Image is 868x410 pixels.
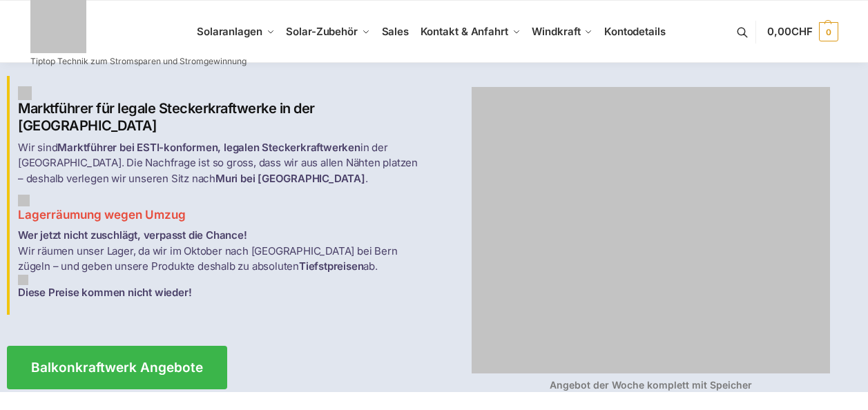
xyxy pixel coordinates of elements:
[819,22,838,41] span: 0
[299,260,363,273] strong: Tiefstpreisen
[18,275,28,285] img: Balkon-Terrassen-Kraftwerke 3
[414,1,526,63] a: Kontakt & Anfahrt
[599,1,671,63] a: Kontodetails
[280,1,376,63] a: Solar-Zubehör
[532,25,580,38] span: Windkraft
[376,1,414,63] a: Sales
[18,286,191,299] strong: Diese Preise kommen nicht wieder!
[30,57,247,66] p: Tiptop Technik zum Stromsparen und Stromgewinnung
[18,86,426,135] h2: Marktführer für legale Steckerkraftwerke in der [GEOGRAPHIC_DATA]
[767,11,838,52] a: 0,00CHF 0
[18,228,247,242] strong: Wer jetzt nicht zuschlägt, verpasst die Chance!
[31,361,203,374] span: Balkonkraftwerk Angebote
[286,25,358,38] span: Solar-Zubehör
[526,1,599,63] a: Windkraft
[215,172,365,185] strong: Muri bei [GEOGRAPHIC_DATA]
[550,379,752,391] strong: Angebot der Woche komplett mit Speicher
[57,141,360,154] strong: Marktführer bei ESTI-konformen, legalen Steckerkraftwerken
[18,86,32,100] img: Balkon-Terrassen-Kraftwerke 1
[7,346,227,389] a: Balkonkraftwerk Angebote
[472,87,830,373] img: Balkon-Terrassen-Kraftwerke 4
[18,140,426,187] p: Wir sind in der [GEOGRAPHIC_DATA]. Die Nachfrage ist so gross, dass wir aus allen Nähten platzen ...
[18,195,30,206] img: Balkon-Terrassen-Kraftwerke 2
[604,25,666,38] span: Kontodetails
[767,25,812,38] span: 0,00
[18,195,426,224] h3: Lagerräumung wegen Umzug
[421,25,508,38] span: Kontakt & Anfahrt
[382,25,409,38] span: Sales
[197,25,262,38] span: Solaranlagen
[791,25,813,38] span: CHF
[18,228,426,300] p: Wir räumen unser Lager, da wir im Oktober nach [GEOGRAPHIC_DATA] bei Bern zügeln – und geben unse...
